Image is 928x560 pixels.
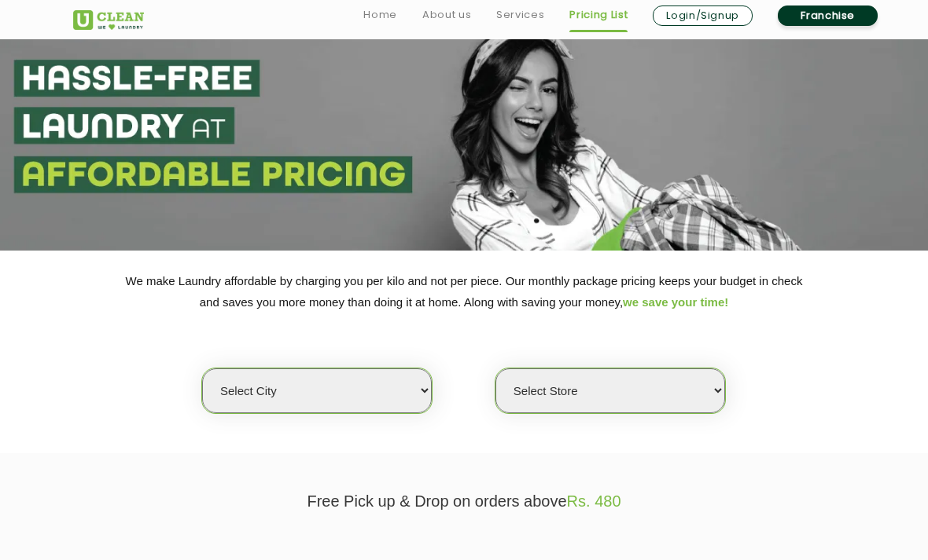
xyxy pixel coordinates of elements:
[73,492,855,511] p: Free Pick up & Drop on orders above
[73,270,855,313] p: We make Laundry affordable by charging you per kilo and not per piece. Our monthly package pricin...
[623,295,728,309] span: we save your time!
[569,5,628,24] a: Pricing List
[567,492,621,510] span: Rs. 480
[653,5,753,26] a: Login/Signup
[422,5,471,24] a: About us
[778,5,878,26] a: Franchise
[363,5,397,24] a: Home
[496,5,544,24] a: Services
[73,10,144,30] img: UClean Laundry and Dry Cleaning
